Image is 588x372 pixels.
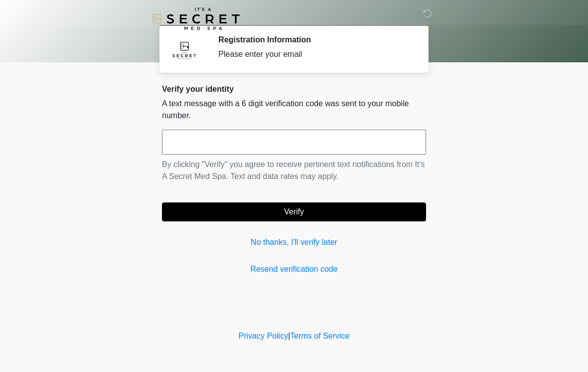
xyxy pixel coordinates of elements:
h2: Registration Information [218,35,411,44]
p: By clicking "Verify" you agree to receive pertinent text notifications from It's A Secret Med Spa... [162,159,426,183]
a: Resend verification code [162,263,426,275]
a: No thanks, I'll verify later [162,236,426,248]
a: | [288,332,290,340]
a: Privacy Policy [239,332,289,340]
div: Please enter your email [218,48,411,60]
img: Agent Avatar [169,35,199,65]
p: A text message with a 6 digit verification code was sent to your mobile number. [162,98,426,122]
a: Terms of Service [290,332,349,340]
h2: Verify your identity [162,84,426,94]
button: Verify [162,202,426,221]
img: It's A Secret Med Spa Logo [152,7,240,30]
